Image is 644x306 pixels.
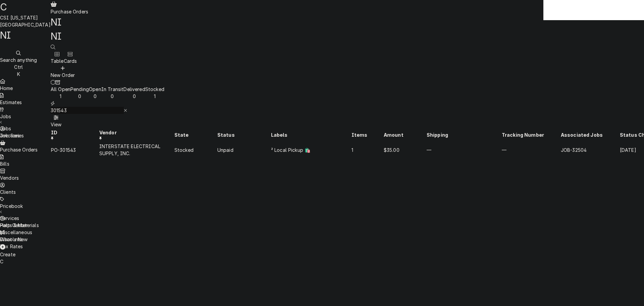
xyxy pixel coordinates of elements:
div: 1 [352,146,383,154]
div: Unpaid [217,146,270,154]
div: Items [352,131,383,138]
div: All Open [51,86,70,93]
div: $35.00 [384,146,426,154]
button: View [51,114,62,128]
div: Pending [70,86,89,93]
input: Keyword search [51,107,124,114]
div: PO-301543 [51,146,99,154]
div: 1 [51,93,70,100]
button: Erase input [124,107,127,114]
button: New Order [51,64,75,79]
div: Status [217,131,270,138]
div: Amount [384,131,426,138]
div: 0 [70,93,89,100]
div: 1 [145,93,164,100]
div: JOB-32504 [561,146,619,154]
div: — [502,146,560,154]
div: State [174,131,217,138]
div: In Transit [101,86,124,93]
div: Open [89,86,101,93]
span: New Order [51,72,75,78]
span: View [51,122,62,127]
div: 0 [101,93,124,100]
div: Vendor [99,129,174,141]
span: Ctrl [14,64,23,70]
span: Purchase Orders [51,9,88,14]
div: 0 [123,93,145,100]
div: Shipping [427,131,501,138]
div: Tracking Number [502,131,560,138]
div: Delivered [123,86,145,93]
div: INTERSTATE ELECTRICAL SUPPLY, INC. [99,143,174,157]
span: K [17,71,20,77]
div: Table [51,57,64,64]
div: Stocked [174,146,217,154]
button: Open search [51,43,55,50]
div: ID [51,129,99,141]
div: Associated Jobs [561,131,619,138]
div: Stocked [145,86,164,93]
div: ² Local Pickup 🛍️ [271,146,351,154]
div: Labels [271,131,351,138]
div: Cards [64,57,77,64]
div: 0 [89,93,101,100]
div: — [427,146,501,154]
